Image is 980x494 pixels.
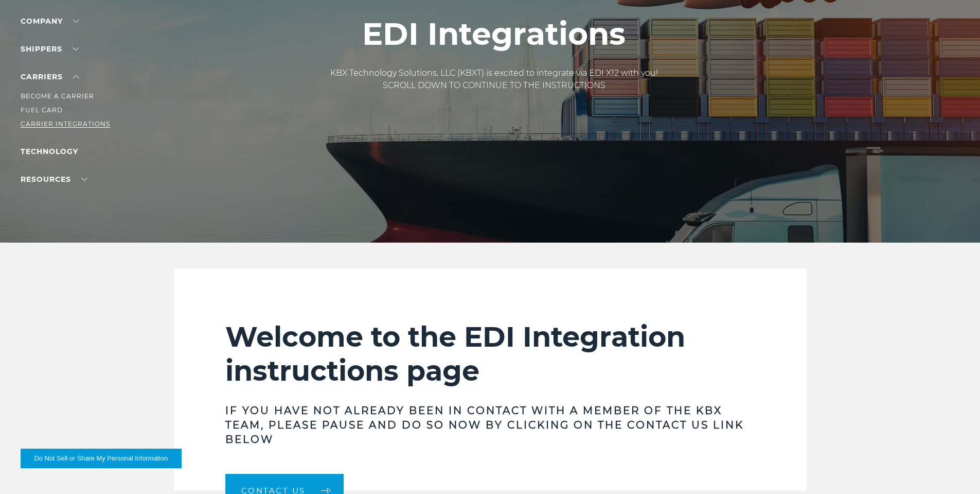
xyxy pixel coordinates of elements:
[21,92,94,100] a: Become a Carrier
[21,147,78,156] a: Technology
[330,16,658,52] h1: EDI Integrations
[225,320,755,388] h2: Welcome to the EDI Integration instructions page
[21,16,79,26] a: Company
[330,67,658,92] p: KBX Technology Solutions, LLC (KBXT) is excited to integrate via EDI X12 with you! SCROLL DOWN TO...
[225,403,755,447] h3: If you have not already been in contact with a member of the KBX team, please pause and do so now...
[21,106,63,114] a: Fuel Card
[21,120,110,128] a: Carrier Integrations
[21,44,79,54] a: SHIPPERS
[21,72,79,81] a: Carriers
[21,449,182,468] button: Do Not Sell or Share My Personal Information
[21,175,87,184] a: RESOURCES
